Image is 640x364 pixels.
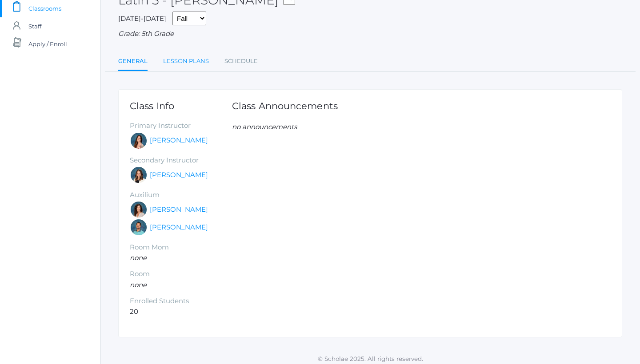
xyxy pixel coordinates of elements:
[130,270,232,278] h5: Room
[130,191,232,199] h5: Auxilium
[150,222,208,233] a: [PERSON_NAME]
[150,170,208,180] a: [PERSON_NAME]
[118,29,622,39] div: Grade: 5th Grade
[118,14,166,23] span: [DATE]-[DATE]
[28,35,67,53] span: Apply / Enroll
[224,52,258,70] a: Schedule
[150,135,208,146] a: [PERSON_NAME]
[130,201,148,218] div: Cari Burke
[130,253,147,262] em: none
[28,17,41,35] span: Staff
[130,132,148,150] div: Rebecca Salazar
[130,101,232,111] h1: Class Info
[130,281,147,289] em: none
[130,157,232,164] h5: Secondary Instructor
[130,122,232,130] h5: Primary Instructor
[232,123,297,131] em: no announcements
[130,307,232,317] li: 20
[163,52,209,70] a: Lesson Plans
[130,244,232,251] h5: Room Mom
[130,297,232,305] h5: Enrolled Students
[118,52,148,71] a: General
[150,205,208,215] a: [PERSON_NAME]
[130,166,148,184] div: Teresa Deutsch
[130,218,148,236] div: Westen Taylor
[100,354,640,363] p: © Scholae 2025. All rights reserved.
[232,101,338,111] h1: Class Announcements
